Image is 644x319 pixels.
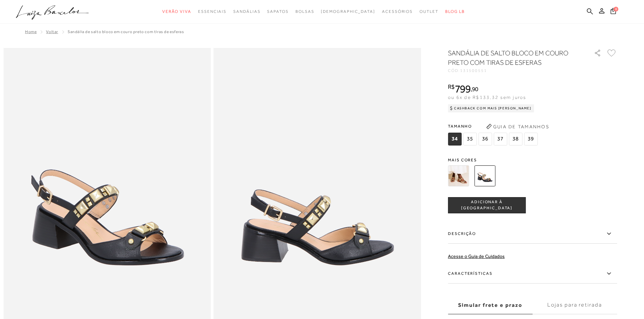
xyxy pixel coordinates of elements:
label: Descrição [448,224,617,244]
a: noSubCategoriesText [198,5,226,18]
span: 39 [524,133,538,145]
span: Acessórios [382,9,413,14]
button: Guia de Tamanhos [484,121,551,132]
span: 90 [472,85,478,92]
a: Acesse o Guia de Cuidados [448,254,505,259]
a: Voltar [46,29,58,34]
a: noSubCategoriesText [420,5,438,18]
span: ADICIONAR À [GEOGRAPHIC_DATA] [448,199,525,211]
a: BLOG LB [445,5,465,18]
span: 131500551 [460,68,487,73]
span: Sapatos [267,9,288,14]
span: 36 [478,133,492,145]
div: Cashback com Mais [PERSON_NAME] [448,104,534,112]
label: Simular frete e prazo [448,296,532,314]
span: SANDÁLIA DE SALTO BLOCO EM COURO PRETO COM TIRAS DE ESFERAS [68,29,184,34]
button: 0 [609,7,618,17]
span: [DEMOGRAPHIC_DATA] [321,9,375,14]
span: 34 [448,133,461,145]
span: Verão Viva [162,9,191,14]
span: Mais cores [448,158,617,162]
span: Essenciais [198,9,226,14]
span: 37 [494,133,507,145]
label: Características [448,264,617,284]
img: SANDÁLIA DE SALTO BLOCO EM COURO METALIZADO DOURADO COM TIRAS DE ESFERAS [448,165,469,186]
div: CÓD: [448,69,583,73]
span: 35 [463,133,477,145]
button: ADICIONAR À [GEOGRAPHIC_DATA] [448,197,526,213]
a: Home [25,29,37,34]
a: noSubCategoriesText [382,5,413,18]
a: noSubCategoriesText [267,5,288,18]
span: Outlet [420,9,438,14]
span: Tamanho [448,121,539,131]
img: SANDÁLIA DE SALTO BLOCO EM COURO PRETO COM TIRAS DE ESFERAS [474,165,495,186]
span: 799 [455,83,471,95]
label: Lojas para retirada [532,296,617,314]
h1: SANDÁLIA DE SALTO BLOCO EM COURO PRETO COM TIRAS DE ESFERAS [448,48,575,67]
span: 38 [509,133,522,145]
i: R$ [448,84,455,90]
span: BLOG LB [445,9,465,14]
a: noSubCategoriesText [162,5,191,18]
span: 0 [614,7,618,11]
a: noSubCategoriesText [321,5,375,18]
i: , [471,86,478,92]
a: noSubCategoriesText [295,5,314,18]
a: noSubCategoriesText [233,5,260,18]
span: ou 6x de R$133,32 sem juros [448,95,526,100]
span: Bolsas [295,9,314,14]
span: Sandálias [233,9,260,14]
